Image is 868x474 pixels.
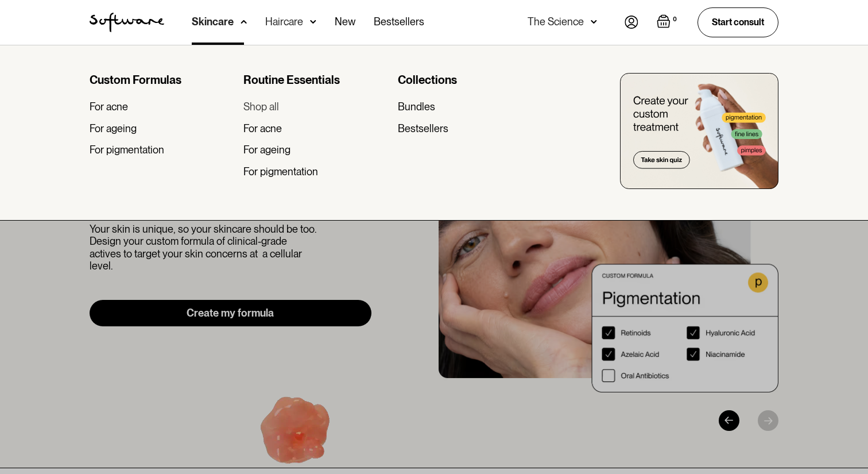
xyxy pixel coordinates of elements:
[243,144,388,156] a: For ageing
[90,144,164,156] div: For pigmentation
[241,16,247,28] img: arrow down
[671,14,679,25] div: 0
[310,16,316,28] img: arrow down
[243,122,388,135] a: For acne
[90,13,164,32] a: home
[697,7,778,37] a: Start consult
[265,16,303,28] div: Haircare
[243,101,388,113] a: Shop all
[243,101,279,113] div: Shop all
[90,101,234,113] a: For acne
[657,14,679,30] a: Open empty cart
[90,144,234,156] a: For pigmentation
[398,73,542,87] div: Collections
[243,122,282,135] div: For acne
[90,73,234,87] div: Custom Formulas
[528,16,584,28] div: The Science
[398,101,435,113] div: Bundles
[192,16,234,28] div: Skincare
[620,73,778,189] img: create you custom treatment bottle
[243,73,388,87] div: Routine Essentials
[90,101,128,113] div: For acne
[243,165,318,178] div: For pigmentation
[243,165,388,178] a: For pigmentation
[243,144,290,156] div: For ageing
[90,122,234,135] a: For ageing
[398,122,542,135] a: Bestsellers
[398,101,542,113] a: Bundles
[90,122,137,135] div: For ageing
[591,16,597,28] img: arrow down
[90,13,164,32] img: Software Logo
[398,122,448,135] div: Bestsellers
